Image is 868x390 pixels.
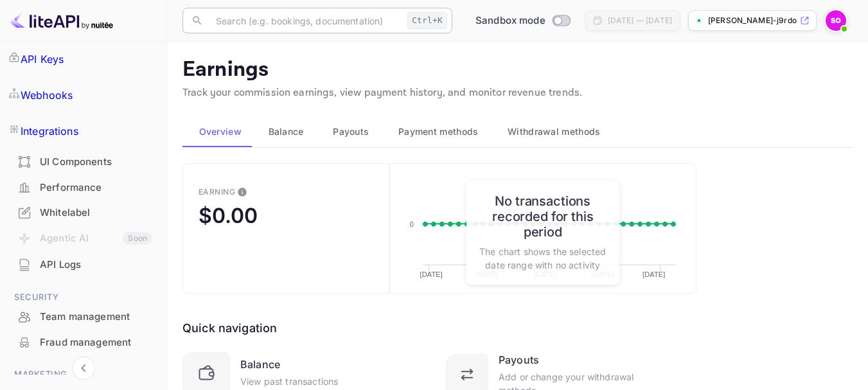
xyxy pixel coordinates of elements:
[199,124,242,139] span: Overview
[8,253,159,276] a: API Logs
[10,10,113,31] img: LiteAPI logo
[642,270,665,278] text: [DATE]
[8,290,159,305] span: Security
[8,175,159,200] div: Performance
[182,57,853,83] p: Earnings
[409,220,413,228] text: 0
[8,253,159,278] div: API Logs
[182,85,853,101] p: Track your commission earnings, view payment history, and monitor revenue trends.
[8,77,159,113] a: Webhooks
[182,163,389,294] button: EarningThis is the amount of confirmed commission that will be paid to you on the next scheduled ...
[475,13,545,28] span: Sandbox mode
[40,310,152,324] div: Team management
[8,175,159,199] a: Performance
[199,187,235,197] div: Earning
[708,15,797,26] p: [PERSON_NAME]-j9rdo.nui...
[8,305,159,328] a: Team management
[8,305,159,330] div: Team management
[479,193,607,240] h6: No transactions recorded for this period
[8,200,159,226] div: Whitelabel
[608,15,672,26] div: [DATE] — [DATE]
[8,41,159,77] a: API Keys
[232,182,252,202] button: This is the amount of confirmed commission that will be paid to you on the next scheduled deposit
[40,258,152,272] div: API Logs
[72,357,95,380] button: Collapse navigation
[40,206,152,220] div: Whitelabel
[826,10,846,31] img: Samuel Ocloo
[40,155,152,170] div: UI Components
[208,8,402,33] input: Search (e.g. bookings, documentation)
[479,245,607,272] p: The chart shows the selected date range with no activity
[333,124,369,139] span: Payouts
[21,51,64,67] p: API Keys
[8,150,159,173] a: UI Components
[8,113,159,149] a: Integrations
[8,200,159,224] a: Whitelabel
[8,368,159,382] span: Marketing
[420,270,442,278] text: [DATE]
[470,13,575,28] div: Switch to Production mode
[8,330,159,354] a: Fraud management
[40,335,152,350] div: Fraud management
[508,124,600,139] span: Withdrawal methods
[8,330,159,355] div: Fraud management
[21,87,73,103] p: Webhooks
[8,150,159,175] div: UI Components
[269,124,304,139] span: Balance
[199,203,258,228] div: $0.00
[21,123,78,139] p: Integrations
[407,12,447,29] div: Ctrl+K
[499,352,539,368] div: Payouts
[40,181,152,195] div: Performance
[398,124,479,139] span: Payment methods
[240,357,280,372] div: Balance
[240,375,338,388] div: View past transactions
[182,319,277,337] div: Quick navigation
[182,116,853,147] div: scrollable auto tabs example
